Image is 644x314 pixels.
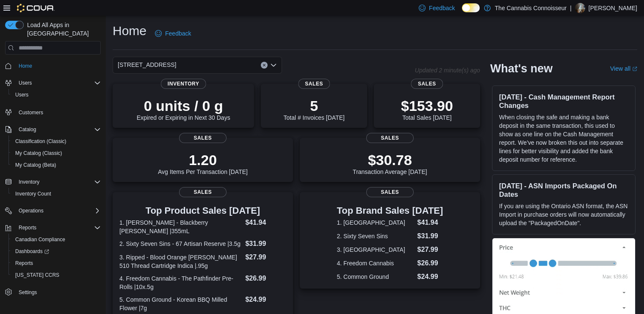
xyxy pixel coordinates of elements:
span: Sales [411,79,443,89]
button: Catalog [15,124,39,135]
a: Dashboards [8,245,104,257]
dt: 4. Freedom Cannabis [337,259,414,267]
span: Home [19,63,32,69]
dt: 5. Common Ground - Korean BBQ Milled Flower |7g [119,295,242,312]
span: Load All Apps in [GEOGRAPHIC_DATA] [24,21,101,38]
dt: 1. [GEOGRAPHIC_DATA] [337,218,414,227]
h3: Top Brand Sales [DATE] [337,206,443,216]
div: Total # Invoices [DATE] [283,97,344,121]
dd: $26.99 [245,273,286,284]
h1: Home [113,22,146,39]
span: Sales [179,133,227,143]
span: Settings [15,287,101,297]
p: When closing the safe and making a bank deposit in the same transaction, this used to show as one... [499,113,628,164]
dt: 2. Sixty Seven Sins [337,232,414,240]
a: [US_STATE] CCRS [12,270,63,280]
span: [STREET_ADDRESS] [118,60,176,70]
span: Reports [12,258,101,268]
button: Reports [8,257,104,269]
span: Washington CCRS [12,270,101,280]
p: If you are using the Ontario ASN format, the ASN Import in purchase orders will now automatically... [499,202,628,227]
span: Reports [15,260,33,267]
span: Users [19,80,32,86]
span: Catalog [19,126,36,133]
a: Reports [12,258,36,268]
p: | [570,3,572,13]
span: My Catalog (Classic) [15,150,62,157]
p: 0 units / 0 g [137,97,230,114]
dt: 4. Freedom Cannabis - The Pathfinder Pre-Rolls |10x.5g [119,274,242,291]
p: The Cannabis Connoisseur [495,3,567,13]
span: Canadian Compliance [12,234,101,245]
dt: 5. Common Ground [337,273,414,281]
span: Customers [15,107,101,117]
dt: 3. Ripped - Blood Orange [PERSON_NAME] 510 Thread Cartridge Indica |.95g [119,253,242,270]
a: My Catalog (Beta) [12,160,60,170]
span: Sales [366,187,414,197]
div: Total Sales [DATE] [401,97,453,121]
dd: $41.94 [245,218,286,228]
a: Feedback [152,25,194,42]
span: Users [15,91,28,98]
span: Operations [15,206,101,216]
button: Inventory [15,177,43,187]
span: Settings [19,289,37,296]
button: Reports [2,222,104,234]
span: Inventory Count [15,190,51,197]
dd: $41.94 [417,218,443,228]
span: Operations [19,207,44,214]
dd: $24.99 [417,272,443,282]
img: Cova [17,4,55,12]
span: Sales [298,79,330,89]
span: Catalog [15,124,101,135]
dd: $27.99 [245,252,286,262]
p: 5 [283,97,344,114]
a: Customers [15,107,47,118]
span: Customers [19,109,43,116]
h3: Top Product Sales [DATE] [119,206,286,216]
button: Operations [2,205,104,217]
h2: What's new [490,62,553,75]
svg: External link [632,66,637,72]
button: Operations [15,206,47,216]
button: Inventory Count [8,188,104,200]
span: My Catalog (Beta) [12,160,101,170]
dt: 3. [GEOGRAPHIC_DATA] [337,245,414,254]
h3: [DATE] - Cash Management Report Changes [499,93,628,110]
input: Dark Mode [462,3,480,12]
button: My Catalog (Classic) [8,147,104,159]
dd: $24.99 [245,295,286,305]
span: Reports [15,223,101,233]
button: Users [15,78,35,88]
button: Settings [2,286,104,298]
span: Users [15,78,101,88]
span: Users [12,90,101,100]
button: [US_STATE] CCRS [8,269,104,281]
dt: 2. Sixty Seven Sins - 67 Artisan Reserve |3.5g [119,240,242,248]
button: Users [2,77,104,89]
div: Transaction Average [DATE] [353,151,427,175]
div: Expired or Expiring in Next 30 Days [137,97,230,121]
a: Home [15,61,36,71]
button: Users [8,89,104,101]
span: Reports [19,224,36,231]
span: Canadian Compliance [15,236,65,243]
button: Open list of options [270,62,277,69]
span: My Catalog (Beta) [15,162,56,168]
span: Inventory [161,79,206,89]
p: 1.20 [158,151,248,168]
button: Home [2,60,104,72]
dd: $27.99 [417,245,443,255]
a: Settings [15,287,40,297]
dd: $31.99 [417,231,443,241]
span: Dashboards [15,248,49,255]
span: My Catalog (Classic) [12,148,101,158]
span: Home [15,61,101,71]
a: My Catalog (Classic) [12,148,66,158]
a: Canadian Compliance [12,234,69,245]
a: Inventory Count [12,189,55,199]
button: Reports [15,223,40,233]
p: [PERSON_NAME] [589,3,637,13]
button: Customers [2,106,104,118]
dd: $31.99 [245,239,286,249]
